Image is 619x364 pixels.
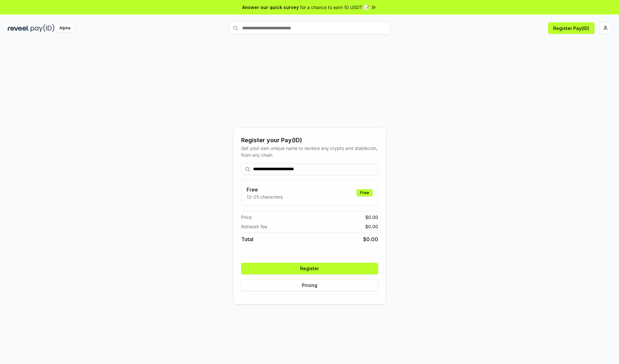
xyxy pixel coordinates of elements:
[56,24,74,32] div: Alpha
[247,193,283,200] p: 13-25 characters
[241,136,378,145] div: Register your Pay(ID)
[357,189,373,196] div: Free
[548,22,594,34] button: Register Pay(ID)
[300,4,369,11] span: for a chance to earn 10 USDT 📝
[8,24,29,32] img: reveel_dark
[241,145,378,158] div: Get your own unique name to receive any crypto and stablecoin, from any chain
[365,223,378,230] span: $ 0.00
[241,235,253,243] span: Total
[242,4,299,11] span: Answer our quick survey
[241,263,378,274] button: Register
[31,24,54,32] img: pay_id
[241,223,267,230] span: Network fee
[241,214,252,221] span: Price
[365,214,378,221] span: $ 0.00
[241,280,378,291] button: Pricing
[363,235,378,243] span: $ 0.00
[247,186,283,193] h3: Free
